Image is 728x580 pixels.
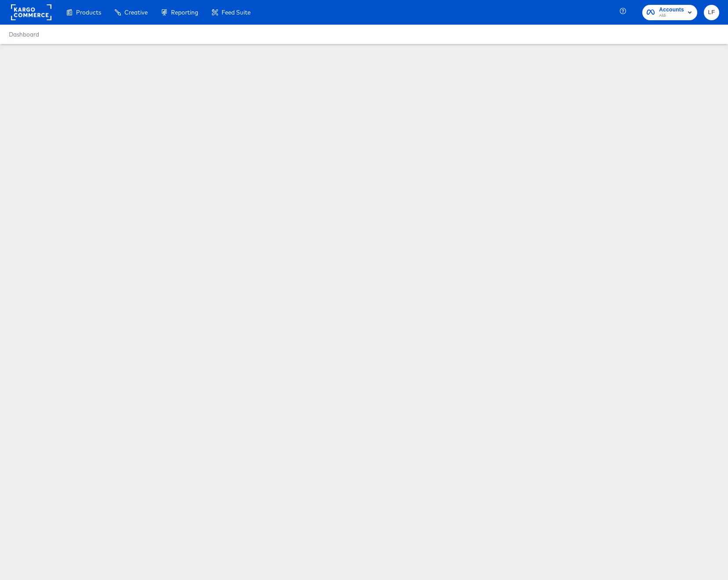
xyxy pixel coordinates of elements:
span: Reporting [171,9,198,16]
button: AccountsAldi [642,5,697,20]
span: Feed Suite [222,9,251,16]
span: Creative [124,9,148,16]
span: LF [707,7,716,18]
a: Dashboard [9,31,39,38]
span: Products [76,9,101,16]
button: LF [704,5,719,20]
span: Aldi [659,12,684,19]
span: Accounts [659,5,684,15]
